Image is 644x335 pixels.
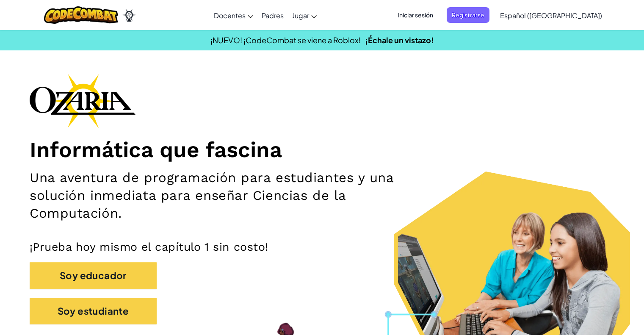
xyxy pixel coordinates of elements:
img: Ozaria branding logo [30,74,135,128]
h2: Una aventura de programación para estudiantes y una solución inmediata para enseñar Ciencias de l... [30,169,421,223]
span: ¡NUEVO! ¡CodeCombat se viene a Roblox! [210,35,361,45]
img: CodeCombat logo [44,6,118,24]
img: Ozaria [122,9,136,22]
h1: Informática que fascina [30,136,614,163]
span: Jugar [292,11,309,20]
a: ¡Échale un vistazo! [365,35,434,45]
a: Español ([GEOGRAPHIC_DATA]) [496,4,606,27]
a: Padres [257,4,288,27]
button: Registrarse [447,7,489,23]
span: Español ([GEOGRAPHIC_DATA]) [500,11,602,20]
p: ¡Prueba hoy mismo el capítulo 1 sin costo! [30,240,614,254]
a: Docentes [210,4,257,27]
button: Soy estudiante [30,298,157,324]
a: Jugar [288,4,321,27]
span: Docentes [214,11,246,20]
button: Iniciar sesión [392,7,438,23]
button: Soy educador [30,262,157,289]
